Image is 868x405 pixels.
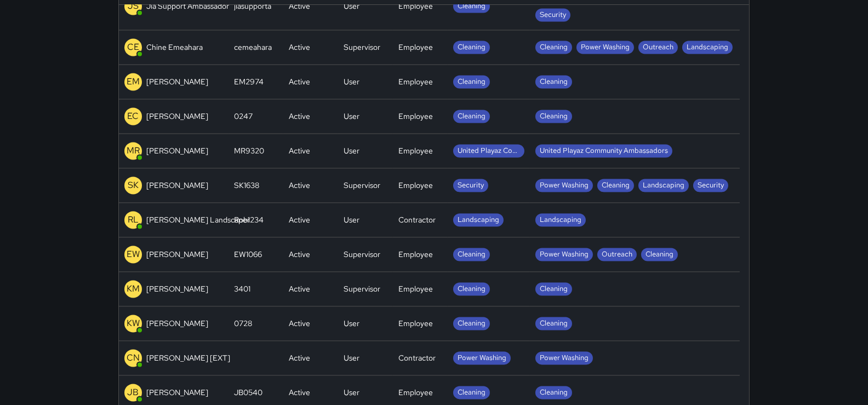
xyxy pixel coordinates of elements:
[535,180,593,191] span: Power Washing
[146,387,208,398] p: [PERSON_NAME]
[576,42,634,53] span: Power Washing
[453,180,488,191] span: Security
[344,318,359,329] div: User
[234,387,262,398] div: JB0540
[234,249,262,260] div: EW1066
[344,77,359,88] div: User
[234,111,253,122] div: 0247
[398,215,436,226] div: Contractor
[146,146,208,157] p: [PERSON_NAME]
[344,353,359,364] div: User
[453,77,490,87] span: Cleaning
[344,180,380,191] div: Supervisor
[146,353,230,364] p: [PERSON_NAME] [EXT]
[234,42,272,53] div: cemeahara
[289,353,310,364] div: Active
[289,215,310,226] div: Active
[146,249,208,260] p: [PERSON_NAME]
[597,180,634,191] span: Cleaning
[535,10,570,20] span: Security
[127,283,140,296] p: KM
[127,145,140,158] p: MR
[398,353,436,364] div: Contractor
[535,146,672,156] span: United Playaz Community Ambassadors
[638,180,689,191] span: Landscaping
[535,77,572,87] span: Cleaning
[146,1,229,12] p: Jia Support Ambassador
[453,353,511,363] span: Power Washing
[398,284,433,295] div: Employee
[682,42,733,53] span: Landscaping
[535,353,593,363] span: Power Washing
[535,215,586,225] span: Landscaping
[234,180,259,191] div: SK1638
[398,42,433,53] div: Employee
[289,77,310,88] div: Active
[597,249,637,260] span: Outreach
[127,352,140,365] p: CN
[289,111,310,122] div: Active
[398,77,433,88] div: Employee
[289,249,310,260] div: Active
[344,42,380,53] div: Supervisor
[344,146,359,157] div: User
[289,387,310,398] div: Active
[693,180,728,191] span: Security
[234,215,264,226] div: Rob1234
[127,317,140,330] p: KW
[234,146,264,157] div: MR9320
[146,42,203,53] p: Chine Emeahara
[535,284,572,294] span: Cleaning
[234,318,252,329] div: 0728
[453,1,490,12] span: Cleaning
[146,111,208,122] p: [PERSON_NAME]
[535,249,593,260] span: Power Washing
[289,180,310,191] div: Active
[128,386,139,400] p: JB
[128,110,139,123] p: EC
[146,215,250,226] p: [PERSON_NAME] Landscaper
[234,77,264,88] div: EM2974
[127,41,139,54] p: CE
[453,318,490,329] span: Cleaning
[127,248,140,261] p: EW
[146,284,208,295] p: [PERSON_NAME]
[398,387,433,398] div: Employee
[398,1,433,12] div: Employee
[344,284,380,295] div: Supervisor
[535,387,572,398] span: Cleaning
[344,249,380,260] div: Supervisor
[453,284,490,294] span: Cleaning
[289,146,310,157] div: Active
[234,284,250,295] div: 3401
[344,1,359,12] div: User
[127,76,140,89] p: EM
[641,249,678,260] span: Cleaning
[344,387,359,398] div: User
[398,111,433,122] div: Employee
[453,249,490,260] span: Cleaning
[344,111,359,122] div: User
[128,214,139,227] p: RL
[398,180,433,191] div: Employee
[146,180,208,191] p: [PERSON_NAME]
[289,42,310,53] div: Active
[535,42,572,53] span: Cleaning
[453,146,524,156] span: United Playaz Community Ambassadors
[146,77,208,88] p: [PERSON_NAME]
[638,42,678,53] span: Outreach
[146,318,208,329] p: [PERSON_NAME]
[398,146,433,157] div: Employee
[289,1,310,12] div: Active
[289,284,310,295] div: Active
[453,387,490,398] span: Cleaning
[344,215,359,226] div: User
[535,111,572,122] span: Cleaning
[128,179,139,192] p: SK
[535,318,572,329] span: Cleaning
[453,215,504,225] span: Landscaping
[289,318,310,329] div: Active
[398,318,433,329] div: Employee
[453,42,490,53] span: Cleaning
[398,249,433,260] div: Employee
